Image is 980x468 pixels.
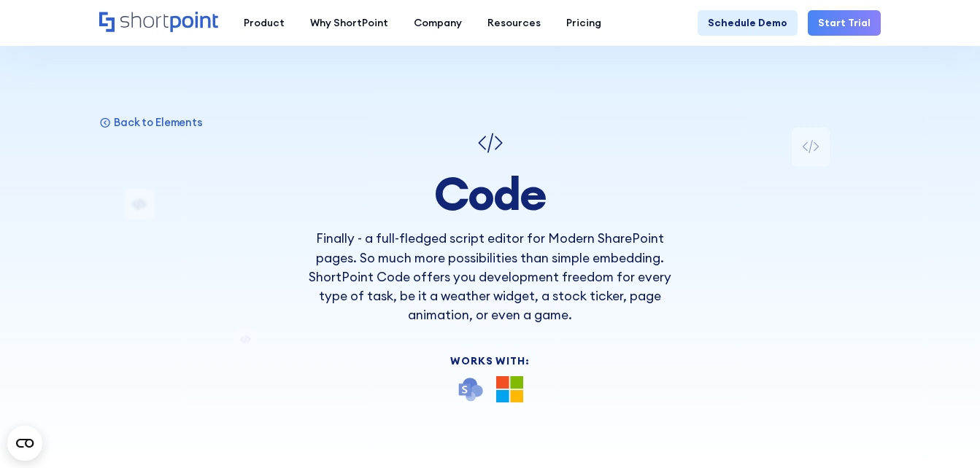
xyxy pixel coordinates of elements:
p: Finally - a full-fledged script editor for Modern SharePoint pages. So much more possibilities th... [298,229,682,324]
div: Resources [487,15,541,31]
div: Why ShortPoint [310,15,388,31]
div: Company [414,15,462,31]
h1: Code [298,168,682,219]
a: Company [401,10,474,36]
a: Why ShortPoint [297,10,401,36]
img: Code [475,128,506,158]
img: Microsoft 365 logo [496,376,523,403]
a: Schedule Demo [698,10,798,36]
a: Product [231,10,297,36]
p: Back to Elements [114,115,203,129]
div: Widget de chat [717,299,980,468]
div: Pricing [566,15,601,31]
button: Open CMP widget [7,426,42,461]
div: Product [244,15,285,31]
div: Works With: [298,356,682,366]
iframe: Chat Widget [717,299,980,468]
a: Start Trial [808,10,881,36]
a: Back to Elements [99,115,203,129]
a: Resources [474,10,553,36]
img: SharePoint icon [457,376,484,403]
a: Pricing [553,10,614,36]
a: Home [99,12,218,34]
